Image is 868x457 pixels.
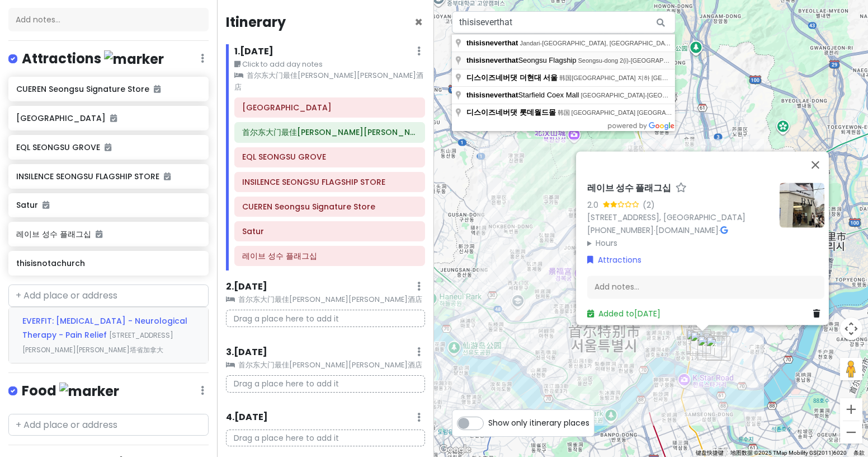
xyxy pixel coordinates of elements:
[452,11,676,34] input: Search a place
[686,329,711,354] div: Satur
[226,412,268,423] h6: 4 . [DATE]
[587,183,671,194] h6: 레이브 성수 플래그십
[8,285,209,307] input: + Add place or address
[466,39,518,47] span: thisisneverthat
[242,102,417,113] h6: 仁川国际机场
[643,199,655,211] div: (2)
[110,114,117,122] i: Added to itinerary
[242,226,417,236] h6: Satur
[676,183,687,194] a: Star place
[802,151,829,178] button: 关闭
[813,308,824,320] a: Delete place
[587,309,661,320] a: Added to[DATE]
[226,310,425,327] p: Drag a place here to add it
[226,294,425,305] small: 首尔东大门最佳[PERSON_NAME][PERSON_NAME]酒店
[104,50,164,68] img: marker
[720,226,728,234] i: Google Maps
[690,331,715,356] div: 레이브 성수 플래그십
[702,333,727,357] div: EQL SEONGSU GROVE
[780,183,824,227] img: Picture of the place
[853,450,865,456] a: 条款（在新标签页中打开）
[16,113,200,123] h6: [GEOGRAPHIC_DATA]
[696,449,724,457] button: 键盘快捷键
[655,225,719,236] a: [DOMAIN_NAME]
[16,200,200,210] h6: Satur
[466,91,518,99] span: thisisneverthat
[587,237,771,249] summary: Hours
[154,85,161,93] i: Added to itinerary
[16,84,200,94] h6: CUEREN Seongsu Signature Store
[414,13,423,31] span: Close itinerary
[16,171,200,181] h6: INSILENCE SEONGSU FLAGSHIP STORE
[105,143,111,151] i: Added to itinerary
[587,183,771,249] div: · ·
[242,127,417,137] h6: 首尔东大门最佳西方阿里郎希尔酒店
[488,417,589,429] span: Show only itinerary places
[43,201,49,209] i: Added to itinerary
[520,40,698,46] span: Jandari-[GEOGRAPHIC_DATA], [GEOGRAPHIC_DATA]首尔韩国
[587,212,746,223] a: [STREET_ADDRESS], [GEOGRAPHIC_DATA]
[706,336,730,361] div: INSILENCE SEONGSU FLAGSHIP STORE
[234,70,425,93] small: 首尔东大门最佳[PERSON_NAME][PERSON_NAME]酒店
[242,251,417,261] h6: 레이브 성수 플래그십
[587,276,824,299] div: Add notes...
[242,152,417,162] h6: EQL SEONGSU GROVE
[730,450,847,456] span: 地图数据 ©2025 TMap Mobility GS(2011)6020
[164,172,171,180] i: Added to itinerary
[840,421,862,444] button: 缩小
[234,46,273,58] h6: 1 . [DATE]
[22,330,173,355] span: [STREET_ADDRESS][PERSON_NAME][PERSON_NAME]塔省加拿大
[226,430,425,447] p: Drag a place here to add it
[226,347,267,358] h6: 3 . [DATE]
[466,73,558,82] span: 디스이즈네버댓 더현대 서울
[22,50,164,68] h4: Attractions
[22,382,119,400] h4: Food
[226,360,425,371] small: 首尔东大门最佳[PERSON_NAME][PERSON_NAME]酒店
[587,254,641,267] a: Attractions
[226,375,425,393] p: Drag a place here to add it
[581,92,843,99] span: [GEOGRAPHIC_DATA]-[GEOGRAPHIC_DATA], [GEOGRAPHIC_DATA][GEOGRAPHIC_DATA]
[559,74,737,81] span: 韩国[GEOGRAPHIC_DATA] 지하 [GEOGRAPHIC_DATA], 더현대
[16,229,200,239] h6: 레이브 성수 플래그십
[16,258,200,268] h6: thisisnotachurch
[8,8,209,31] div: Add notes...
[466,56,578,64] span: Seongsu Flagship
[587,199,603,211] div: 2.0
[242,202,417,212] h6: CUEREN Seongsu Signature Store
[437,442,474,457] a: 在 Google 地图中打开此区域（会打开一个新窗口）
[587,225,654,236] a: [PHONE_NUMBER]
[16,142,200,152] h6: EQL SEONGSU GROVE
[578,57,827,64] span: Seongsu-dong 2(i)-[GEOGRAPHIC_DATA], [GEOGRAPHIC_DATA][GEOGRAPHIC_DATA]
[697,335,722,360] div: CUEREN Seongsu Signature Store
[840,318,862,340] button: 地图镜头控件
[414,16,423,29] button: Close
[840,398,862,421] button: 放大
[466,108,556,116] span: 디스이즈네버댓 롯데월드몰
[8,414,209,436] input: + Add place or address
[234,59,425,70] small: Click to add day notes
[96,230,102,238] i: Added to itinerary
[466,56,518,64] span: thisisneverthat
[226,281,267,293] h6: 2 . [DATE]
[466,91,581,99] span: Starfield Coex Mall
[242,177,417,187] h6: INSILENCE SEONGSU FLAGSHIP STORE
[840,358,862,380] button: 将街景小人拖到地图上以打开街景
[558,109,783,116] span: 韩国 [GEOGRAPHIC_DATA] [GEOGRAPHIC_DATA], [GEOGRAPHIC_DATA] 지하
[226,13,286,31] h4: Itinerary
[437,442,474,457] img: Google
[59,383,119,400] img: marker
[22,315,187,341] span: EVERFIT: [MEDICAL_DATA] - Neurological Therapy - Pain Relief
